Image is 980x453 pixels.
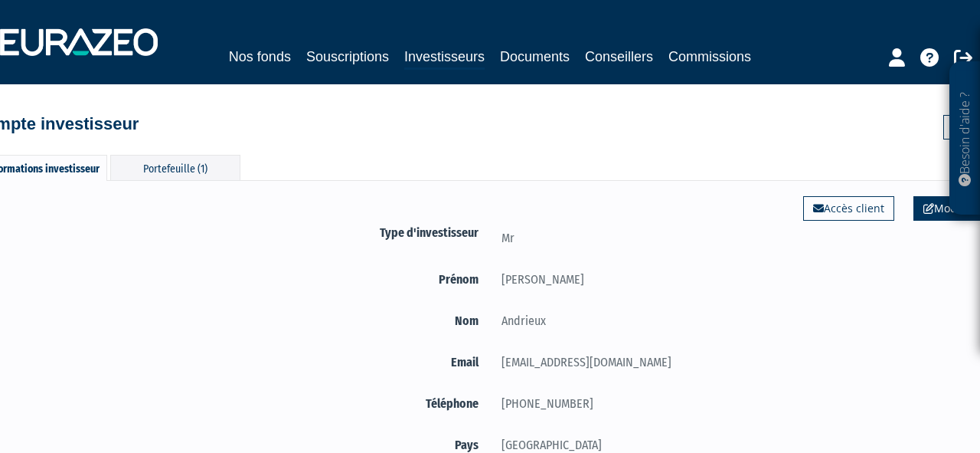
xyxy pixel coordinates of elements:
a: Accès client [803,196,894,221]
div: Portefeuille (1) [110,155,240,180]
a: Investisseurs [404,46,485,70]
a: Documents [500,46,570,67]
a: Commissions [668,46,751,67]
p: Besoin d'aide ? [956,70,974,208]
a: Conseillers [585,46,653,67]
a: Souscriptions [306,46,389,67]
a: Nos fonds [229,46,291,67]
